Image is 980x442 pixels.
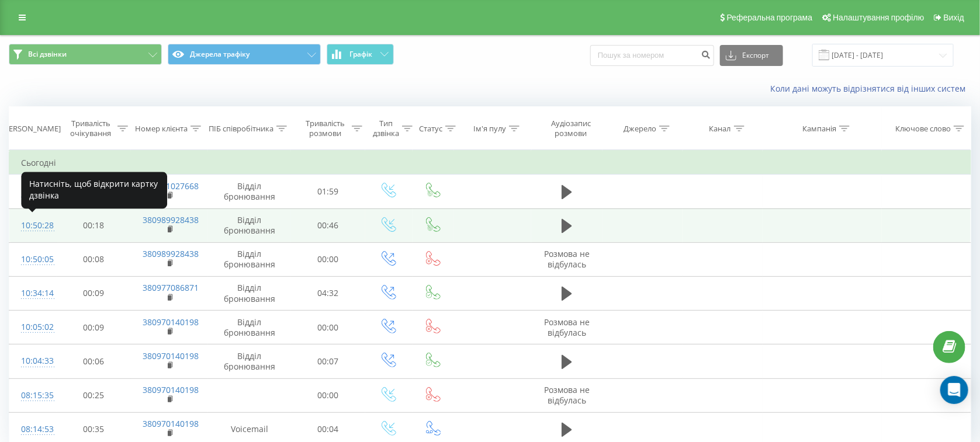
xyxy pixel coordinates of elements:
[291,208,365,242] td: 00:46
[208,242,291,276] td: Відділ бронювання
[143,282,199,293] a: 380977086871
[21,384,45,407] div: 08:15:35
[833,13,924,22] span: Налаштування профілю
[291,242,365,276] td: 00:00
[544,384,590,406] span: Розмова не відбулась
[291,344,365,378] td: 00:07
[327,44,394,65] button: Графік
[168,44,321,65] button: Джерела трафіку
[709,124,731,134] div: Канал
[720,45,783,66] button: Експорт
[544,316,590,338] span: Розмова не відбулась
[349,50,372,58] span: Графік
[57,276,131,310] td: 00:09
[544,248,590,270] span: Розмова не відбулась
[940,376,968,404] div: Open Intercom Messenger
[895,124,951,134] div: Ключове слово
[57,378,131,412] td: 00:25
[302,119,349,138] div: Тривалість розмови
[135,124,188,134] div: Номер клієнта
[208,311,291,344] td: Відділ бронювання
[143,214,199,225] a: 380989928438
[57,208,131,242] td: 00:18
[291,378,365,412] td: 00:00
[542,119,600,138] div: Аудіозапис розмови
[624,124,656,134] div: Джерело
[944,13,964,22] span: Вихід
[291,311,365,344] td: 00:00
[291,175,365,208] td: 01:59
[208,175,291,208] td: Відділ бронювання
[770,83,971,94] a: Коли дані можуть відрізнятися вiд інших систем
[21,172,167,208] div: Натисніть, щоб відкрити картку дзвінка
[21,282,45,305] div: 10:34:14
[143,316,199,328] a: 380970140198
[208,276,291,310] td: Відділ бронювання
[291,276,365,310] td: 04:32
[57,344,131,378] td: 00:06
[209,124,273,134] div: ПІБ співробітника
[9,44,162,65] button: Всі дзвінки
[21,316,45,339] div: 10:05:02
[21,350,45,373] div: 10:04:33
[28,50,67,59] span: Всі дзвінки
[143,418,199,429] a: 380970140198
[2,124,61,134] div: [PERSON_NAME]
[67,119,115,138] div: Тривалість очікування
[143,180,199,192] a: 380631027668
[802,124,836,134] div: Кампанія
[143,248,199,259] a: 380989928438
[57,242,131,276] td: 00:08
[373,119,399,138] div: Тип дзвінка
[143,384,199,395] a: 380970140198
[473,124,506,134] div: Ім'я пулу
[143,350,199,361] a: 380970140198
[21,214,45,237] div: 10:50:28
[208,344,291,378] td: Відділ бронювання
[419,124,442,134] div: Статус
[9,151,971,175] td: Сьогодні
[727,13,813,22] span: Реферальна програма
[21,248,45,271] div: 10:50:05
[208,208,291,242] td: Відділ бронювання
[21,418,45,441] div: 08:14:53
[590,45,714,66] input: Пошук за номером
[57,311,131,344] td: 00:09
